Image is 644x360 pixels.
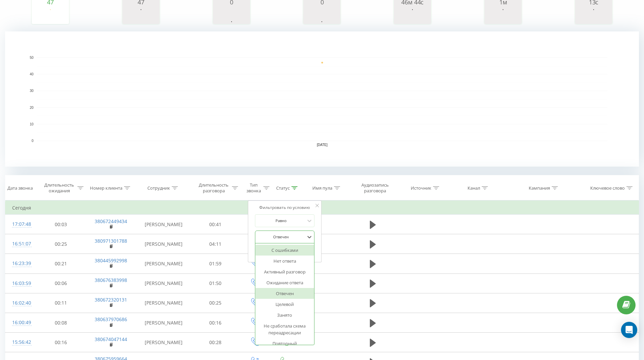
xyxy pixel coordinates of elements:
div: Длительность разговора [197,182,231,194]
div: Сотрудник [147,185,170,191]
text: 10 [30,122,34,126]
svg: A chart. [305,5,339,26]
td: 01:59 [191,254,240,273]
td: 00:25 [191,293,240,313]
div: Отвечен [256,288,314,299]
text: 20 [30,106,34,110]
td: 00:08 [37,313,86,333]
svg: A chart. [5,31,639,167]
div: Open Intercom Messenger [621,322,637,338]
div: 15:56:42 [12,336,30,349]
text: 30 [30,89,34,93]
div: 16:00:49 [12,316,30,329]
div: Нет ответа [256,256,314,266]
svg: A chart. [396,5,429,26]
td: 00:11 [37,293,86,313]
a: 380674047144 [95,336,127,342]
text: 0 [31,139,33,143]
a: 380676383998 [95,277,127,283]
div: Не сработала схема переадресации [256,320,314,338]
div: Аудиозапись разговора [355,182,395,194]
div: Фильтровать по условию [255,204,315,211]
div: 17:07:48 [12,218,30,231]
td: [PERSON_NAME] [136,215,191,234]
td: [PERSON_NAME] [136,234,191,254]
div: С ошибками [256,245,314,256]
td: 00:21 [37,254,86,273]
div: Кампания [529,185,550,191]
td: 00:06 [37,273,86,293]
a: 380445992998 [95,257,127,264]
div: Тип звонка [246,182,262,194]
a: 380672320131 [95,296,127,303]
div: Источник [411,185,431,191]
td: 04:11 [191,234,240,254]
div: Статус [276,185,290,191]
div: Имя пула [312,185,332,191]
div: Ключевое слово [590,185,625,191]
div: Номер клиента [90,185,122,191]
svg: A chart. [577,5,611,26]
div: Активный разговор [256,266,314,277]
td: [PERSON_NAME] [136,273,191,293]
div: Длительность ожидания [43,182,76,194]
td: Сегодня [5,201,639,215]
a: 380672449434 [95,218,127,224]
text: 40 [30,72,34,76]
div: 16:02:40 [12,296,30,310]
div: Ожидание ответа [256,277,314,288]
div: 16:51:07 [12,237,30,250]
div: Дата звонка [7,185,33,191]
svg: A chart. [215,5,248,26]
div: Занято [256,310,314,320]
td: [PERSON_NAME] [136,313,191,333]
svg: A chart. [33,5,67,26]
td: [PERSON_NAME] [136,254,191,273]
div: Повторный [256,338,314,349]
td: 01:50 [191,273,240,293]
text: [DATE] [317,143,328,147]
td: 00:25 [37,234,86,254]
svg: A chart. [124,5,158,26]
div: Целевой [256,299,314,310]
div: 16:03:59 [12,277,30,290]
text: 50 [30,56,34,59]
td: 00:28 [191,333,240,352]
div: Канал [468,185,480,191]
td: 00:16 [37,333,86,352]
td: 00:03 [37,215,86,234]
td: [PERSON_NAME] [136,333,191,352]
div: 16:23:39 [12,257,30,270]
td: [PERSON_NAME] [136,293,191,313]
a: 380637970686 [95,316,127,322]
a: 380971301788 [95,238,127,244]
td: 00:41 [191,215,240,234]
svg: A chart. [486,5,520,26]
td: 00:16 [191,313,240,333]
